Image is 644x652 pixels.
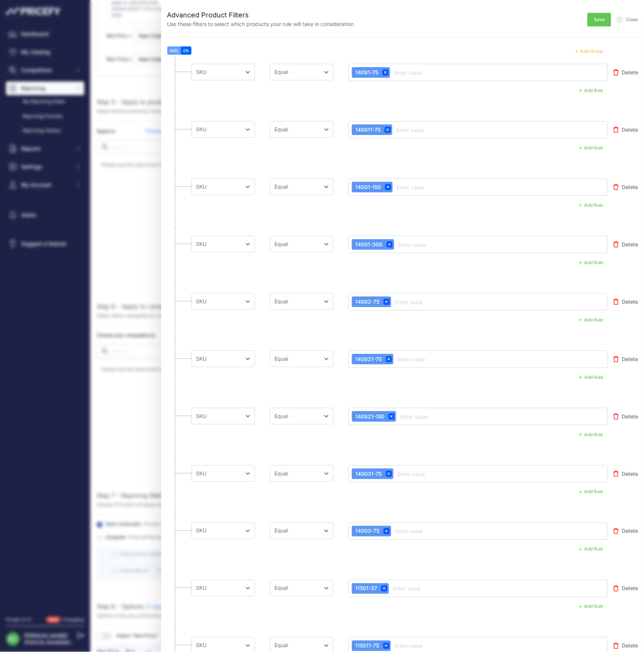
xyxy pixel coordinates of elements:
[353,527,380,535] span: 14003-75
[353,413,385,420] span: 140921-150
[395,125,456,134] input: Enter value
[622,241,638,248] span: Delete
[181,46,191,55] button: OR
[622,413,638,420] span: Delete
[353,585,377,592] span: 11501-37
[613,65,638,80] button: Delete
[167,46,181,55] button: AND
[575,372,608,382] button: Add Rule
[594,17,605,23] span: Save
[613,409,638,424] button: Delete
[613,237,638,252] button: Delete
[575,258,608,268] button: Add Rule
[353,642,379,650] span: 115011-75
[394,297,454,306] input: Enter value
[622,470,638,478] span: Delete
[353,298,380,306] span: 14092-75
[575,143,608,153] button: Add Rule
[167,10,354,20] h2: Advanced Product Filters
[622,527,638,535] span: Delete
[622,69,638,76] span: Delete
[399,412,459,421] input: Enter value
[396,183,456,192] input: Enter value
[571,46,608,56] button: Add Group
[617,12,638,23] button: Close
[622,126,638,134] span: Delete
[575,86,608,95] button: Add Rule
[353,241,383,248] span: 14001-300
[613,122,638,137] button: Delete
[353,470,382,478] span: 140031-75
[353,183,381,191] span: 14001-150
[353,355,382,363] span: 140921-75
[613,524,638,539] button: Delete
[613,581,638,596] button: Delete
[575,430,608,440] button: Add Rule
[613,180,638,195] button: Delete
[575,602,608,612] button: Add Rule
[622,298,638,306] span: Delete
[575,315,608,325] button: Add Rule
[622,585,638,592] span: Delete
[613,294,638,309] button: Delete
[613,466,638,481] button: Delete
[394,527,454,536] input: Enter value
[622,183,638,191] span: Delete
[626,17,638,23] span: Close
[353,69,379,76] span: 14091-75
[575,200,608,210] button: Add Rule
[167,20,354,28] p: Use these filters to select which products your rule will take in consideration
[575,544,608,554] button: Add Rule
[587,13,611,26] button: Save
[394,641,454,650] input: Enter value
[622,355,638,363] span: Delete
[396,469,457,478] input: Enter value
[397,240,458,249] input: Enter value
[622,642,638,650] span: Delete
[575,487,608,497] button: Add Rule
[396,355,457,364] input: Enter value
[353,126,381,134] span: 140911-75
[392,584,452,593] input: Enter value
[613,352,638,367] button: Delete
[393,68,453,77] input: Enter value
